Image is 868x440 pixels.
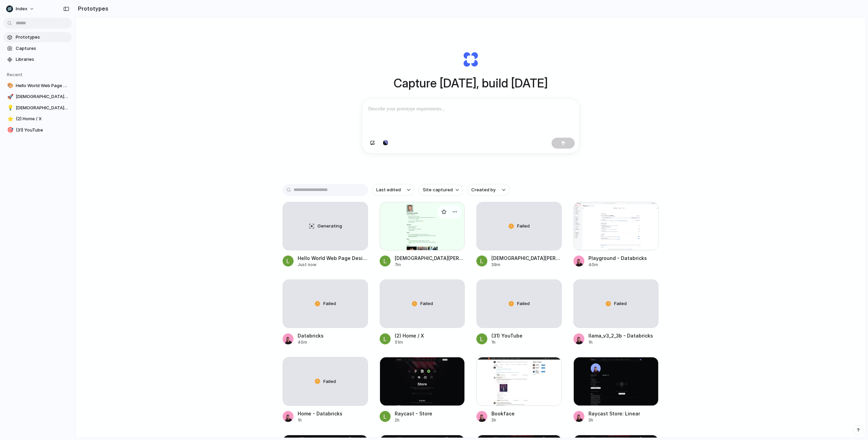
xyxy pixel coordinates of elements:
div: llama_v3_2_3b - Databricks [588,332,653,339]
span: Failed [517,223,530,230]
h2: Prototypes [75,4,108,13]
button: Site captured [419,184,463,196]
div: 3h [588,417,640,423]
span: Failed [517,300,530,307]
div: 1h [588,339,653,345]
a: Playground - DatabricksPlayground - Databricks40m [573,202,659,268]
div: 2h [395,417,432,423]
div: Hello World Web Page Design [298,255,368,262]
span: Captures [16,45,69,52]
a: Raycast Store: LinearRaycast Store: Linear3h [573,357,659,423]
span: Generating [317,223,342,230]
span: Index [16,5,27,12]
div: 39m [491,262,562,268]
a: BookfaceBookface3h [476,357,562,423]
div: 40m [588,262,647,268]
span: Site captured [423,187,453,193]
span: Failed [420,300,433,307]
div: Just now [298,262,368,268]
div: 40m [298,339,324,345]
button: 🚀 [6,93,13,100]
div: [DEMOGRAPHIC_DATA][PERSON_NAME] [395,255,465,262]
div: 7m [395,262,465,268]
span: Recent [7,72,23,77]
button: Created by [467,184,510,196]
span: (31) YouTube [16,127,69,134]
button: 💡 [6,105,13,111]
div: 💡 [7,104,12,112]
span: Last edited [376,187,401,193]
a: Failed(31) YouTube1h [476,279,562,345]
span: Hello World Web Page Design [16,82,69,89]
a: Captures [3,43,72,54]
div: 1h [491,339,523,345]
a: GeneratingHello World Web Page DesignJust now [283,202,368,268]
a: 💡[DEMOGRAPHIC_DATA][PERSON_NAME] [3,103,72,113]
button: 🎯 [6,127,13,134]
a: Failedllama_v3_2_3b - Databricks1h [573,279,659,345]
div: (2) Home / X [395,332,424,339]
div: 1h [298,417,342,423]
div: Home - Databricks [298,410,342,417]
div: (31) YouTube [491,332,523,339]
a: FailedDatabricks40m [283,279,368,345]
a: Raycast - StoreRaycast - Store2h [380,357,465,423]
a: FailedHome - Databricks1h [283,357,368,423]
h1: Capture [DATE], build [DATE] [394,74,548,92]
a: 🚀[DEMOGRAPHIC_DATA][PERSON_NAME] [3,92,72,102]
a: Failed[DEMOGRAPHIC_DATA][PERSON_NAME]39m [476,202,562,268]
a: 🎯(31) YouTube [3,125,72,135]
span: Failed [323,300,336,307]
button: ⭐ [6,115,13,122]
button: 🎨 [6,82,13,89]
div: 🚀 [7,93,12,101]
div: Databricks [298,332,324,339]
span: Created by [471,187,496,193]
span: [DEMOGRAPHIC_DATA][PERSON_NAME] [16,93,69,100]
div: 🎯 [7,126,12,134]
div: 51m [395,339,424,345]
div: Raycast - Store [395,410,432,417]
span: Failed [323,378,336,385]
span: Prototypes [16,34,69,41]
a: Libraries [3,54,72,65]
span: Libraries [16,56,69,63]
span: [DEMOGRAPHIC_DATA][PERSON_NAME] [16,105,69,111]
div: 3h [491,417,515,423]
a: Failed(2) Home / X51m [380,279,465,345]
div: Raycast Store: Linear [588,410,640,417]
button: Last edited [372,184,415,196]
button: Index [3,3,38,14]
a: Prototypes [3,32,72,42]
div: 🎨 [7,82,12,90]
span: Failed [614,300,627,307]
div: [DEMOGRAPHIC_DATA][PERSON_NAME] [491,255,562,262]
div: Bookface [491,410,515,417]
a: Christian Iacullo[DEMOGRAPHIC_DATA][PERSON_NAME]7m [380,202,465,268]
a: 🎨Hello World Web Page Design [3,81,72,91]
div: ⭐ [7,115,12,123]
a: ⭐(2) Home / X [3,114,72,124]
span: (2) Home / X [16,115,69,122]
div: Playground - Databricks [588,255,647,262]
